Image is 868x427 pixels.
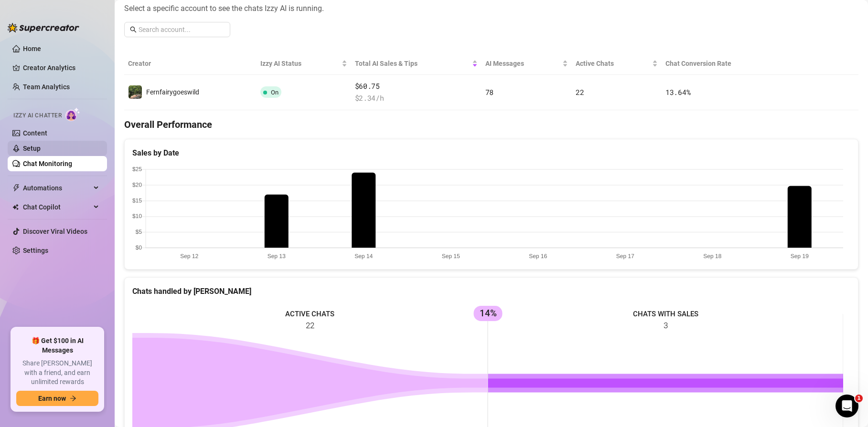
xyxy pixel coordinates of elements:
span: Share [PERSON_NAME] with a friend, and earn unlimited rewards [16,359,98,387]
a: Setup [23,145,41,152]
span: arrow-right [70,395,76,402]
span: Active Chats [576,58,650,69]
span: thunderbolt [12,184,20,192]
span: Izzy AI Chatter [13,111,62,120]
th: Creator [124,52,257,75]
span: Fernfairygoeswild [146,88,199,96]
img: Fernfairygoeswild [129,85,142,99]
span: Izzy AI Status [260,58,340,69]
img: AI Chatter [65,107,80,121]
span: $ 2.34 /h [355,93,478,104]
a: Home [23,45,41,52]
th: AI Messages [482,52,572,75]
span: 22 [576,87,584,97]
th: Active Chats [572,52,662,75]
a: Team Analytics [23,83,70,91]
span: Automations [23,180,91,196]
span: AI Messages [485,58,560,69]
span: Chat Copilot [23,199,91,215]
span: 1 [855,395,863,402]
th: Chat Conversion Rate [662,52,785,75]
span: search [130,26,137,33]
input: Search account... [139,24,225,35]
th: Total AI Sales & Tips [351,52,482,75]
a: Chat Monitoring [23,160,72,167]
img: Chat Copilot [12,204,19,210]
h4: Overall Performance [124,118,858,131]
span: 13.64 % [665,87,690,97]
img: logo-BBDzfeDw.svg [8,23,79,32]
span: 🎁 Get $100 in AI Messages [16,336,98,355]
div: Sales by Date [132,147,850,159]
span: Total AI Sales & Tips [355,58,470,69]
a: Discover Viral Videos [23,228,87,235]
span: On [271,89,279,96]
span: $60.75 [355,81,478,92]
a: Content [23,129,47,137]
a: Creator Analytics [23,60,99,75]
iframe: Intercom live chat [836,395,858,417]
div: Chats handled by [PERSON_NAME] [132,285,850,297]
a: Settings [23,247,48,254]
span: Earn now [38,395,66,402]
button: Earn nowarrow-right [16,391,98,406]
span: 78 [485,87,493,97]
th: Izzy AI Status [257,52,351,75]
span: Select a specific account to see the chats Izzy AI is running. [124,2,858,14]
